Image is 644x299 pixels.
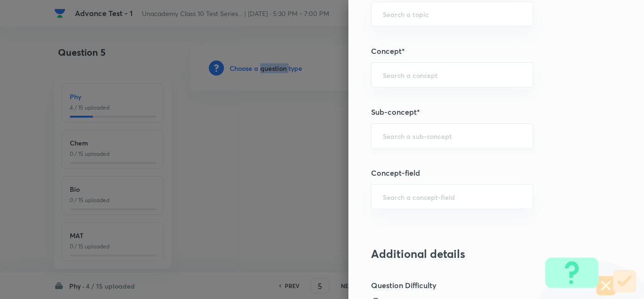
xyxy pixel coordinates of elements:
input: Search a concept [383,70,521,79]
h5: Concept-field [371,167,590,179]
input: Search a concept-field [383,192,521,201]
button: Open [528,196,529,198]
input: Search a topic [383,9,521,18]
input: Search a sub-concept [383,131,521,140]
button: Open [528,13,529,15]
h5: Question Difficulty [371,280,590,291]
button: Open [528,135,529,137]
h5: Concept* [371,45,590,57]
h3: Additional details [371,247,590,261]
h5: Sub-concept* [371,106,590,118]
button: Open [528,74,529,76]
